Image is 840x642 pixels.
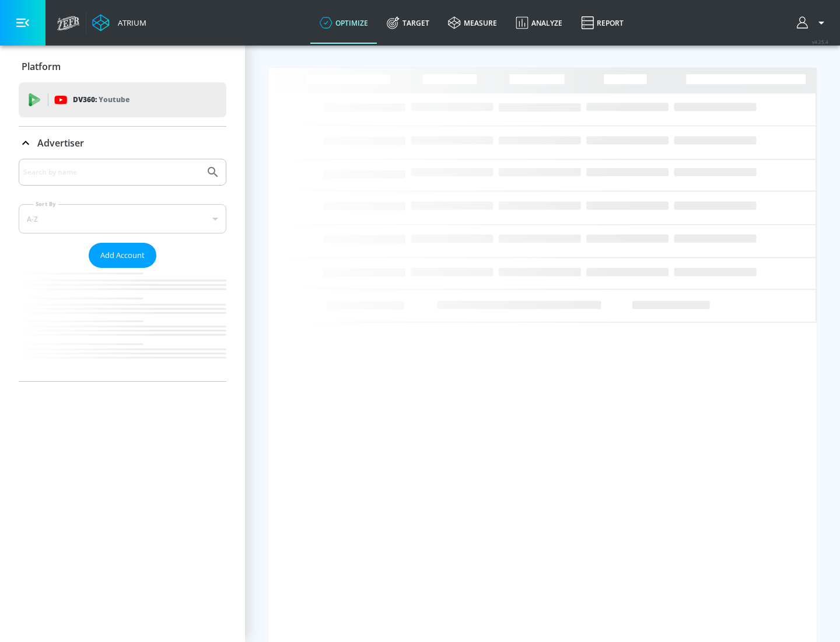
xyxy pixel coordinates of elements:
[439,2,506,44] a: measure
[19,204,226,233] div: A-Z
[100,249,145,262] span: Add Account
[377,2,439,44] a: Target
[23,165,200,180] input: Search by name
[19,127,226,159] div: Advertiser
[812,39,828,45] span: v 4.25.4
[572,2,633,44] a: Report
[99,93,129,106] p: Youtube
[92,14,146,32] a: Atrium
[19,82,226,117] div: DV360: Youtube
[113,18,146,28] div: Atrium
[19,50,226,83] div: Platform
[89,243,156,268] button: Add Account
[19,159,226,381] div: Advertiser
[506,2,572,44] a: Analyze
[37,137,84,149] p: Advertiser
[73,93,129,106] p: DV360:
[33,200,58,208] label: Sort By
[310,2,377,44] a: optimize
[22,60,61,73] p: Platform
[19,268,226,381] nav: list of Advertiser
